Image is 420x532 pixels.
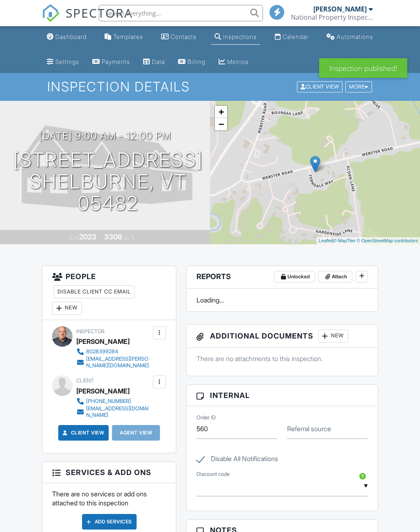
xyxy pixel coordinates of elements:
div: Dashboard [55,33,87,40]
a: 8028399284 [76,348,151,356]
a: Automations (Basic) [323,30,377,45]
div: [EMAIL_ADDRESS][PERSON_NAME][DOMAIN_NAME] [86,356,151,369]
div: Inspection published! [319,58,407,78]
div: Client View [297,82,342,93]
a: © OpenStreetMap contributors [357,238,418,243]
a: Data [140,55,168,70]
div: Templates [113,33,143,40]
h3: People [42,266,176,320]
div: Settings [55,58,79,65]
div: 3308 [104,232,122,241]
div: New [318,330,348,343]
a: SPECTORA [42,11,133,28]
div: New [52,302,82,315]
span: sq. ft. [123,234,135,241]
a: Settings [43,55,82,70]
h3: Additional Documents [187,325,378,348]
h3: Services & Add ons [42,462,176,483]
label: Disable All Notifications [196,455,278,465]
div: Automations [337,33,373,40]
a: Client View [61,429,105,437]
div: Calendar [283,33,308,40]
div: National Property Inspections Norther Central Vermont [291,13,373,21]
span: Built [69,234,78,241]
label: Order ID [196,414,216,421]
a: Payments [89,55,133,70]
div: [PERSON_NAME] [76,385,130,397]
a: Inspections [211,30,260,45]
h3: [DATE] 9:00 am - 12:00 pm [39,130,171,141]
a: Contacts [158,30,200,45]
div: 2023 [79,232,96,241]
label: Referral source [287,424,331,433]
input: Search everything... [99,5,263,21]
a: © MapTiler [333,238,356,243]
a: Metrics [215,55,252,70]
div: Metrics [227,58,249,65]
div: More [345,82,372,93]
div: Billing [187,58,205,65]
span: Client [76,377,94,384]
a: [EMAIL_ADDRESS][DOMAIN_NAME] [76,405,151,418]
a: Client View [296,83,345,89]
a: Dashboard [43,30,90,45]
div: [EMAIL_ADDRESS][DOMAIN_NAME] [86,405,151,418]
a: [EMAIL_ADDRESS][PERSON_NAME][DOMAIN_NAME] [76,356,151,369]
a: Calendar [272,30,312,45]
img: The Best Home Inspection Software - Spectora [42,4,60,22]
div: [PERSON_NAME] [313,5,367,13]
div: Payments [102,58,130,65]
a: Support Center [317,55,377,70]
div: Contacts [171,33,196,40]
span: SPECTORA [66,4,133,21]
a: Zoom in [215,106,227,118]
a: [PHONE_NUMBER] [76,397,151,405]
p: There are no attachments to this inspection. [196,354,368,363]
div: | [317,237,420,244]
div: 8028399284 [86,348,118,355]
a: Zoom out [215,118,227,130]
a: Templates [101,30,146,45]
h1: Inspection Details [47,80,373,94]
div: Inspections [223,33,257,40]
div: [PHONE_NUMBER] [86,398,131,405]
span: Inspector [76,328,105,334]
h3: Internal [187,385,378,406]
div: Add Services [82,514,137,530]
a: Leaflet [319,238,332,243]
div: Data [152,58,165,65]
a: Billing [175,55,209,70]
label: Discount code [196,471,230,478]
div: Disable Client CC Email [54,285,135,298]
h1: [STREET_ADDRESS] Shelburne, VT 05482 [13,149,203,214]
div: [PERSON_NAME] [76,335,130,348]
